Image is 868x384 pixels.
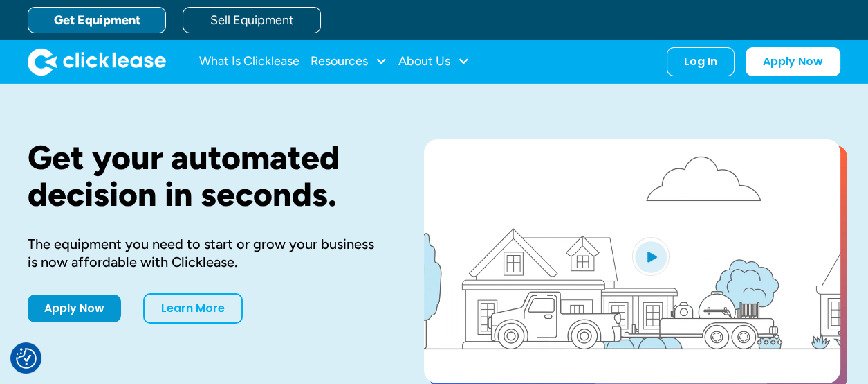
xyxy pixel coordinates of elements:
[424,139,840,383] a: open lightbox
[143,293,243,324] a: Learn More
[28,48,166,76] img: Clicklease logo
[183,7,321,33] a: Sell Equipment
[16,348,37,369] button: Consent Preferences
[16,348,37,369] img: Revisit consent button
[199,48,299,76] a: What Is Clicklease
[684,55,717,69] div: Log In
[398,48,470,76] div: About Us
[632,237,670,276] img: Blue play button logo on a light blue circular background
[28,7,166,33] a: Get Equipment
[311,48,387,76] div: Resources
[28,235,380,271] div: The equipment you need to start or grow your business is now affordable with Clicklease.
[746,47,840,76] a: Apply Now
[28,139,380,213] h1: Get your automated decision in seconds.
[28,48,166,76] a: home
[28,295,121,322] a: Apply Now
